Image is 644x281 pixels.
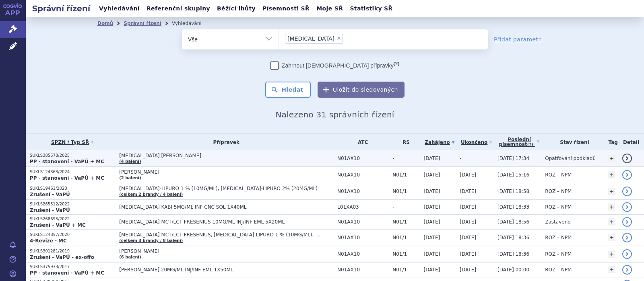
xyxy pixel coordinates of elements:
a: + [608,203,615,211]
span: - [392,156,419,161]
span: [DATE] 18:33 [497,204,529,210]
span: [DATE] 18:36 [497,235,529,240]
span: [PERSON_NAME] [119,248,320,254]
th: RS [388,134,419,150]
label: Zahrnout [DEMOGRAPHIC_DATA] přípravky [270,62,399,70]
span: [DATE] [460,204,476,210]
h2: Správní řízení [26,3,97,14]
a: detail [622,233,632,242]
span: ROZ – NPM [545,235,572,240]
span: N01AX10 [337,172,388,178]
strong: Zrušení - VaPÚ - ex-offo [30,254,94,260]
p: SUKLS375933/2017 [30,264,115,270]
p: SUKLS124857/2020 [30,232,115,238]
a: + [608,218,615,226]
th: Detail [618,134,644,150]
strong: PP - stanovení - VaPÚ + MC [30,159,104,164]
span: N01/1 [392,219,419,225]
span: [PERSON_NAME] [119,169,320,175]
a: SPZN / Typ SŘ [30,137,115,148]
a: (6 balení) [119,255,141,259]
span: [DATE] [424,189,440,194]
a: detail [622,187,632,196]
th: Přípravek [115,134,333,150]
span: [DATE] [424,267,440,273]
span: N01AX10 [337,219,388,225]
a: (celkem 3 brandy / 8 balení) [119,238,183,243]
a: (4 balení) [119,159,141,164]
span: [DATE] 17:34 [497,156,529,161]
button: Uložit do sledovaných [318,82,405,98]
span: N01AX10 [337,156,388,161]
span: [PERSON_NAME] 20MG/ML INJ/INF EML 1X50ML [119,267,320,273]
span: [DATE] 18:58 [497,189,529,194]
strong: Zrušení - VaPÚ [30,192,70,197]
strong: 4-Revize - MC [30,238,67,244]
span: Nalezeno 31 správních řízení [275,110,394,119]
a: detail [622,170,632,180]
a: (2 balení) [119,176,141,180]
span: [DATE] [424,172,440,178]
span: N01/1 [392,267,419,273]
a: + [608,171,615,178]
a: detail [622,217,632,227]
a: Poslednípísemnost(?) [497,134,541,150]
abbr: (?) [527,142,533,147]
a: Referenční skupiny [144,3,213,14]
span: N01AX10 [337,189,388,194]
a: + [608,250,615,258]
a: detail [622,202,632,212]
a: Běžící lhůty [215,3,258,14]
p: SUKLS265512/2022 [30,201,115,207]
li: Vyhledávání [172,17,212,29]
span: N01/1 [392,172,419,178]
a: detail [622,265,632,275]
span: [MEDICAL_DATA] MCT/LCT FRESENIUS 10MG/ML INJ/INF EML 5X20ML [119,219,320,225]
p: SUKLS385578/2025 [30,153,115,158]
a: Přidat parametr [494,35,541,43]
a: Správní řízení [124,21,161,26]
strong: Zrušení - VaPÚ [30,207,70,213]
span: [MEDICAL_DATA]-LIPURO 1 % (10MG/ML), [MEDICAL_DATA]-LIPURO 2% (20MG/ML) [119,186,320,191]
strong: PP - stanovení - VaPÚ + MC [30,270,104,276]
abbr: (?) [394,61,399,66]
span: ROZ – NPM [545,172,572,178]
span: ROZ – NPM [545,251,572,257]
span: N01/1 [392,251,419,257]
span: [DATE] [424,204,440,210]
span: - [460,156,461,161]
span: [DATE] [460,219,476,225]
span: [MEDICAL_DATA] [PERSON_NAME] [119,153,320,158]
span: [DATE] 00:00 [497,267,529,273]
span: [DATE] [460,267,476,273]
p: SUKLS268695/2022 [30,216,115,222]
span: [DATE] [460,235,476,240]
th: Stav řízení [541,134,604,150]
span: N01AX10 [337,267,388,273]
span: × [336,36,341,41]
span: ROZ – NPM [545,189,572,194]
span: N01AX10 [337,235,388,240]
th: ATC [333,134,388,150]
span: [DATE] 15:16 [497,172,529,178]
span: [DATE] [424,219,440,225]
span: Opatřování podkladů [545,156,596,161]
span: [MEDICAL_DATA] [287,36,334,41]
span: N01AX10 [337,251,388,257]
span: ROZ – NPM [545,267,572,273]
span: ROZ – NPM [545,204,572,210]
span: Zastaveno [545,219,570,225]
p: SUKLS301281/2019 [30,248,115,254]
a: Ukončeno [460,137,493,148]
span: N01/1 [392,189,419,194]
a: Zahájeno [424,137,456,148]
a: detail [622,154,632,163]
a: Statistiky SŘ [347,3,395,14]
a: Moje SŘ [314,3,345,14]
span: - [392,204,419,210]
span: [MEDICAL_DATA] KABI 5MG/ML INF CNC SOL 1X40ML [119,204,320,210]
strong: Zrušení - VaPÚ + MC [30,222,86,228]
a: + [608,155,615,162]
span: [MEDICAL_DATA] MCT/LCT FRESENIUS, [MEDICAL_DATA]-LIPURO 1 % (10MG/ML), [MEDICAL_DATA]-LIPURO 2% (... [119,232,320,238]
span: [DATE] 18:36 [497,251,529,257]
